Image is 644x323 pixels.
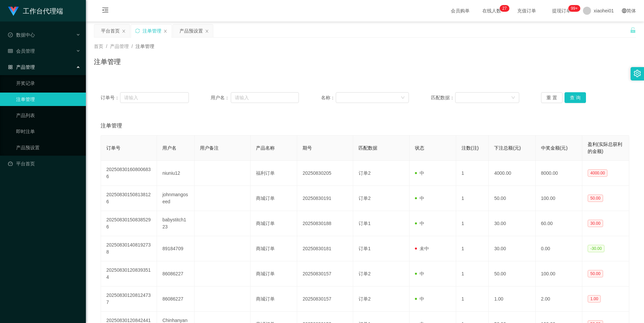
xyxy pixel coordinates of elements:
span: 订单2 [359,196,371,201]
span: 期号 [303,145,312,151]
span: 订单2 [359,296,371,302]
a: 注单管理 [16,93,80,106]
span: 会员管理 [8,48,35,54]
td: babystitch123 [157,211,194,236]
span: 下注总额(元) [494,145,521,151]
td: 商城订单 [251,211,297,236]
span: / [131,44,133,49]
span: 产品管理 [8,64,35,70]
span: 中 [415,221,424,226]
td: 1 [456,286,489,312]
div: 注单管理 [143,24,161,37]
i: 图标: close [205,29,209,33]
span: 50.00 [588,195,603,202]
td: 60.00 [536,211,582,236]
td: 202508301208393514 [101,261,157,286]
td: 89184709 [157,236,194,261]
span: 未中 [415,246,429,251]
td: 20250830205 [297,161,353,186]
td: 20250830191 [297,186,353,211]
a: 图标: dashboard平台首页 [8,157,80,170]
td: 1 [456,161,489,186]
td: 1.00 [489,286,535,312]
span: 4000.00 [588,169,607,177]
i: 图标: down [511,96,515,100]
span: 匹配数据 [359,145,377,151]
td: 50.00 [489,261,535,286]
i: 图标: appstore-o [8,65,13,69]
i: 图标: unlock [630,27,636,33]
span: -30.00 [588,245,604,252]
i: 图标: table [8,49,13,53]
span: 注数(注) [462,145,479,151]
input: 请输入 [120,92,189,103]
td: 0.00 [536,236,582,261]
td: 86086227 [157,261,194,286]
span: 注单管理 [101,122,122,130]
span: 中 [415,296,424,302]
td: 50.00 [489,186,535,211]
sup: 1026 [568,5,580,12]
td: 202508301508385296 [101,211,157,236]
td: 100.00 [536,261,582,286]
td: johnmangoseed [157,186,194,211]
td: 2.00 [536,286,582,312]
span: 中 [415,271,424,276]
span: 中 [415,196,424,201]
i: 图标: global [622,8,627,13]
sup: 27 [499,5,509,12]
div: 产品预设置 [179,24,203,37]
span: 订单2 [359,170,371,176]
p: 2 [502,5,504,12]
a: 即时注单 [16,125,80,138]
a: 开奖记录 [16,76,80,90]
span: 订单号： [101,94,120,101]
i: 图标: sync [135,29,140,33]
p: 7 [504,5,507,12]
span: 在线人数 [479,8,504,13]
td: 商城订单 [251,286,297,312]
img: logo.9652507e.png [8,7,19,16]
td: 100.00 [536,186,582,211]
td: 202508301508138126 [101,186,157,211]
span: 盈利(实际总获利的金额) [588,142,622,154]
td: 1 [456,211,489,236]
span: 中奖金额(元) [541,145,568,151]
span: 数据中心 [8,32,35,38]
i: 图标: check-circle-o [8,33,13,37]
td: 86086227 [157,286,194,312]
span: 用户名 [162,145,176,151]
i: 图标: close [122,29,126,33]
td: 商城订单 [251,261,297,286]
td: niuniu12 [157,161,194,186]
span: 30.00 [588,220,603,227]
td: 202508301408192738 [101,236,157,261]
span: 名称： [321,94,336,101]
span: 产品管理 [110,44,129,49]
i: 图标: down [401,96,405,100]
td: 8000.00 [536,161,582,186]
span: / [106,44,107,49]
h1: 工作台代理端 [23,0,63,22]
td: 1 [456,186,489,211]
td: 30.00 [489,211,535,236]
td: 20250830157 [297,286,353,312]
td: 20250830181 [297,236,353,261]
span: 状态 [415,145,424,151]
i: 图标: close [163,29,167,33]
h1: 注单管理 [94,57,121,67]
input: 请输入 [231,92,299,103]
td: 4000.00 [489,161,535,186]
span: 50.00 [588,270,603,277]
span: 用户名： [211,94,231,101]
div: 平台首页 [101,24,120,37]
span: 注单管理 [136,44,154,49]
i: 图标: menu-fold [94,0,117,22]
button: 查 询 [565,92,586,103]
td: 20250830188 [297,211,353,236]
td: 福利订单 [251,161,297,186]
span: 用户备注 [200,145,219,151]
td: 202508301608006836 [101,161,157,186]
span: 订单号 [106,145,120,151]
span: 1.00 [588,295,601,303]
